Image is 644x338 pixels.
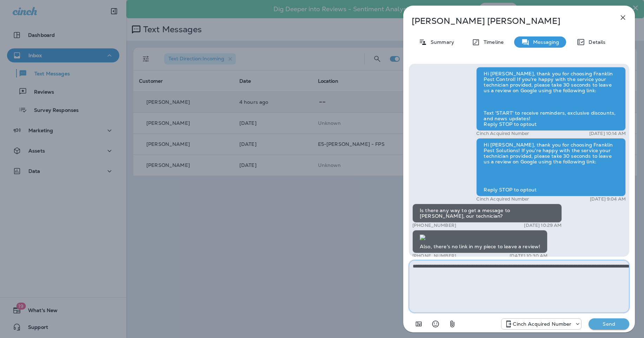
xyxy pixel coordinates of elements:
div: +1 (219) 356-2976 [502,320,581,328]
p: Cinch Acquired Number [513,321,571,327]
button: Send [589,318,629,330]
p: Cinch Acquired Number [476,196,529,202]
p: [DATE] 10:29 AM [524,223,562,228]
button: Select an emoji [429,317,443,331]
p: [PHONE_NUMBER] [412,223,456,228]
div: Is there any way to get a message to [PERSON_NAME], our technician? [412,204,562,223]
p: Cinch Acquired Number [476,131,529,136]
p: [DATE] 10:14 AM [589,131,626,136]
img: twilio-download [420,235,425,240]
p: Messaging [530,39,559,45]
p: [PERSON_NAME] [PERSON_NAME] [412,16,603,26]
p: [DATE] 9:04 AM [590,196,626,202]
p: Send [594,321,624,327]
p: Summary [427,39,454,45]
div: Hi [PERSON_NAME], thank you for choosing Franklin Pest Solutions! If you're happy with the servic... [476,138,626,196]
button: Add in a premade template [412,317,426,331]
p: Details [585,39,605,45]
p: [DATE] 10:30 AM [510,253,547,259]
div: Also, there's no link in my piece to leave a review! [412,230,547,253]
p: Timeline [480,39,504,45]
div: Hi [PERSON_NAME], thank you for choosing Franklin Pest Control! If you're happy with the service ... [476,67,626,131]
p: [PHONE_NUMBER] [412,253,456,259]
